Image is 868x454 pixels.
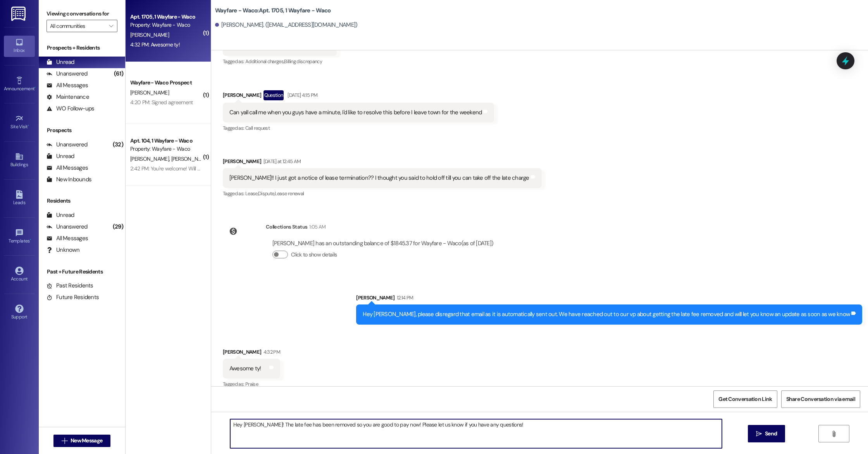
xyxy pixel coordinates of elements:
span: Praise [245,381,258,387]
div: Past Residents [46,282,93,290]
div: 12:14 PM [395,294,413,302]
span: Share Conversation via email [786,395,855,403]
span: Additional charges , [245,58,284,65]
button: Get Conversation Link [713,390,777,408]
span: [PERSON_NAME] [130,31,169,38]
div: (29) [111,221,125,233]
div: [DATE] at 12:45 AM [262,157,301,165]
i:  [109,23,113,29]
div: Tagged as: [223,378,280,390]
div: New Inbounds [46,175,91,184]
span: Lease , [245,190,258,197]
span: New Message [71,437,102,445]
div: All Messages [46,164,88,172]
span: • [34,85,36,90]
div: WO Follow-ups [46,105,94,113]
div: [PERSON_NAME] has an outstanding balance of $1845.37 for Wayfare - Waco (as of [DATE]) [272,239,493,248]
div: Tagged as: [223,122,494,134]
div: Unanswered [46,223,88,231]
div: 2:42 PM: You're welcome! Will do:) [130,165,206,172]
div: Unread [46,211,74,219]
div: [PERSON_NAME]!! I just got a notice of lease termination?? I thought you said to hold off till yo... [229,174,529,182]
input: All communities [50,20,105,32]
span: Call request [245,125,270,131]
label: Click to show details [291,251,337,259]
span: Dispute , [258,190,275,197]
div: 4:20 PM: Signed agreement [130,99,193,106]
div: Awesome ty! [229,365,261,373]
img: ResiDesk Logo [11,7,27,21]
button: New Message [53,435,111,447]
div: Unknown [46,246,79,254]
button: Share Conversation via email [781,390,860,408]
div: All Messages [46,81,88,89]
i:  [62,438,67,444]
div: Wayfare - Waco Prospect [130,79,202,87]
div: 1:05 AM [307,223,325,231]
label: Viewing conversations for [46,8,117,20]
div: 4:32 PM: Awesome ty! [130,41,180,48]
div: Prospects [39,126,125,134]
button: Send [748,425,785,442]
span: Send [765,430,777,438]
div: Unread [46,152,74,160]
div: Hey [PERSON_NAME], please disregard that email as it is automatically sent out. We have reached o... [363,310,850,318]
i:  [831,431,837,437]
i:  [756,431,762,437]
span: • [30,237,31,242]
div: Apt. 104, 1 Wayfare - Waco [130,137,202,145]
div: Apt. 1705, 1 Wayfare - Waco [130,13,202,21]
div: 4:32 PM [262,348,280,356]
div: [PERSON_NAME] [223,157,542,168]
b: Wayfare - Waco: Apt. 1705, 1 Wayfare - Waco [215,7,331,15]
div: [DATE] 4:15 PM [286,91,317,99]
div: All Messages [46,234,88,242]
div: Future Residents [46,293,99,301]
div: (32) [111,139,125,151]
textarea: Hey [PERSON_NAME]! The late fee has been removed so you are good to pay now! Please let us know i... [230,419,722,448]
a: Account [4,264,35,285]
div: Unread [46,58,74,66]
div: Tagged as: [223,56,337,67]
span: Billing discrepancy [284,58,322,65]
span: [PERSON_NAME] [171,155,210,162]
a: Support [4,302,35,323]
div: [PERSON_NAME] [223,348,280,359]
a: Leads [4,188,35,209]
a: Site Visit • [4,112,35,133]
div: Collections Status [266,223,307,231]
a: Inbox [4,36,35,57]
div: Property: Wayfare - Waco [130,21,202,29]
div: [PERSON_NAME] [223,90,494,103]
div: Unanswered [46,141,88,149]
div: [PERSON_NAME]. ([EMAIL_ADDRESS][DOMAIN_NAME]) [215,21,358,29]
div: Property: Wayfare - Waco [130,145,202,153]
span: [PERSON_NAME] [130,89,169,96]
span: Get Conversation Link [718,395,772,403]
span: [PERSON_NAME] [130,155,171,162]
div: Can yall call me when you guys have a minute, I'd like to resolve this before I leave town for th... [229,108,482,117]
div: Tagged as: [223,188,542,199]
div: (61) [112,68,125,80]
a: Buildings [4,150,35,171]
div: Maintenance [46,93,89,101]
div: Residents [39,197,125,205]
div: Unanswered [46,70,88,78]
span: Lease renewal [275,190,304,197]
div: [PERSON_NAME] [356,294,862,304]
a: Templates • [4,226,35,247]
span: • [28,123,29,128]
div: Prospects + Residents [39,44,125,52]
div: Past + Future Residents [39,268,125,276]
div: Question [263,90,284,100]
